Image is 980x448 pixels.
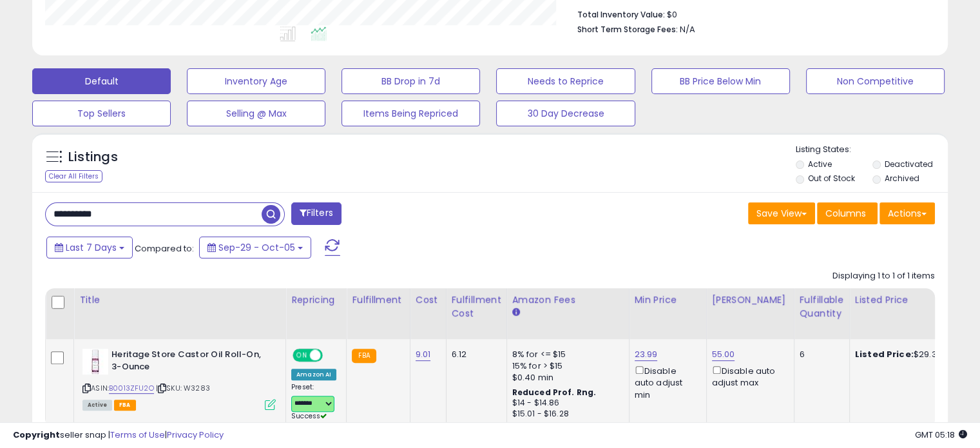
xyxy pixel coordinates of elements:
[13,429,60,441] strong: Copyright
[218,241,295,254] span: Sep-29 - Oct-05
[291,411,327,421] span: Success
[199,237,311,258] button: Sep-29 - Oct-05
[291,369,336,380] div: Amazon AI
[915,429,967,441] span: 2025-10-13 05:18 GMT
[806,68,945,94] button: Non Competitive
[512,409,619,420] div: $15.01 - $16.28
[341,101,480,126] button: Items Being Repriced
[512,360,619,372] div: 15% for > $15
[32,68,171,94] button: Default
[45,170,102,182] div: Clear All Filters
[748,202,815,224] button: Save View
[855,349,962,360] div: $29.30
[46,237,133,258] button: Last 7 Days
[352,293,404,307] div: Fulfillment
[635,293,701,307] div: Min Price
[712,348,735,361] a: 55.00
[452,293,501,320] div: Fulfillment Cost
[577,24,678,35] b: Short Term Storage Fees:
[109,383,154,394] a: B0013ZFU2O
[416,348,431,361] a: 9.01
[114,400,136,411] span: FBA
[82,349,276,409] div: ASIN:
[884,159,932,170] label: Deactivated
[291,293,341,307] div: Repricing
[167,429,224,441] a: Privacy Policy
[855,293,966,307] div: Listed Price
[187,68,325,94] button: Inventory Age
[82,349,108,375] img: 31jJJYX21eL._SL40_.jpg
[800,293,844,320] div: Fulfillable Quantity
[352,349,376,363] small: FBA
[635,364,697,401] div: Disable auto adjust min
[32,101,171,126] button: Top Sellers
[800,349,840,360] div: 6
[712,364,784,389] div: Disable auto adjust max
[13,429,224,442] div: seller snap | |
[416,293,441,307] div: Cost
[110,429,165,441] a: Terms of Use
[577,6,925,21] li: $0
[796,144,948,156] p: Listing States:
[512,307,520,318] small: Amazon Fees.
[156,383,210,393] span: | SKU: W3283
[452,349,497,360] div: 6.12
[879,202,935,224] button: Actions
[817,202,878,224] button: Columns
[884,173,919,184] label: Archived
[66,241,117,254] span: Last 7 Days
[651,68,790,94] button: BB Price Below Min
[512,387,597,398] b: Reduced Prof. Rng.
[512,398,619,409] div: $14 - $14.86
[341,68,480,94] button: BB Drop in 7d
[808,159,832,170] label: Active
[68,148,118,166] h5: Listings
[82,400,112,411] span: All listings currently available for purchase on Amazon
[294,350,310,361] span: ON
[825,207,866,220] span: Columns
[635,348,658,361] a: 23.99
[111,349,268,376] b: Heritage Store Castor Oil Roll-On, 3-Ounce
[577,9,665,20] b: Total Inventory Value:
[496,101,635,126] button: 30 Day Decrease
[291,383,336,421] div: Preset:
[291,202,341,225] button: Filters
[135,242,194,255] span: Compared to:
[79,293,280,307] div: Title
[321,350,341,361] span: OFF
[512,349,619,360] div: 8% for <= $15
[496,68,635,94] button: Needs to Reprice
[187,101,325,126] button: Selling @ Max
[855,348,914,360] b: Listed Price:
[512,293,624,307] div: Amazon Fees
[808,173,855,184] label: Out of Stock
[512,372,619,384] div: $0.40 min
[680,23,695,35] span: N/A
[832,270,935,282] div: Displaying 1 to 1 of 1 items
[712,293,789,307] div: [PERSON_NAME]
